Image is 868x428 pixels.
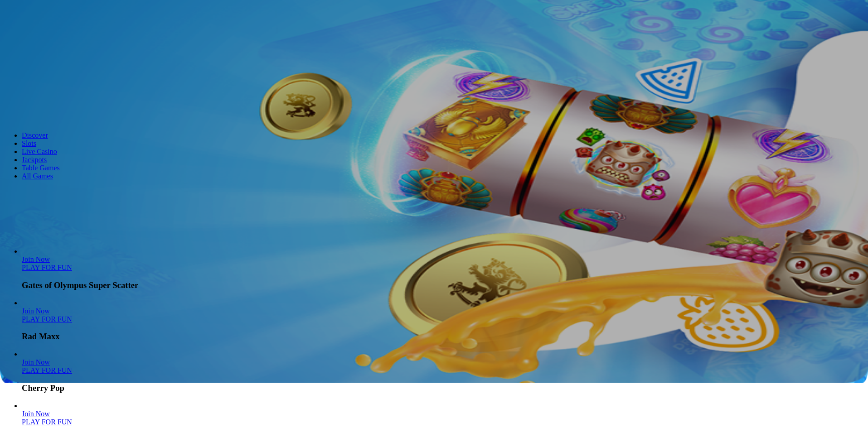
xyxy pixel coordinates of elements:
[22,358,50,366] span: Join Now
[22,410,50,418] a: Thor’s Rage
[22,418,72,426] a: Thor’s Rage
[22,255,50,263] span: Join Now
[22,247,864,290] article: Gates of Olympus Super Scatter
[22,172,53,180] a: All Games
[22,139,36,147] a: Slots
[4,116,864,197] header: Lobby
[22,307,50,315] span: Join Now
[22,280,864,290] h3: Gates of Olympus Super Scatter
[22,255,50,263] a: Gates of Olympus Super Scatter
[22,332,864,341] h3: Rad Maxx
[22,164,60,172] a: Table Games
[22,366,72,374] a: Cherry Pop
[22,148,57,155] a: Live Casino
[22,358,50,366] a: Cherry Pop
[4,116,864,180] nav: Lobby
[22,299,864,342] article: Rad Maxx
[22,350,864,393] article: Cherry Pop
[22,383,864,393] h3: Cherry Pop
[22,264,72,271] a: Gates of Olympus Super Scatter
[22,131,48,139] a: Discover
[22,156,47,164] a: Jackpots
[22,315,72,323] a: Rad Maxx
[22,307,50,315] a: Rad Maxx
[22,410,50,418] span: Join Now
